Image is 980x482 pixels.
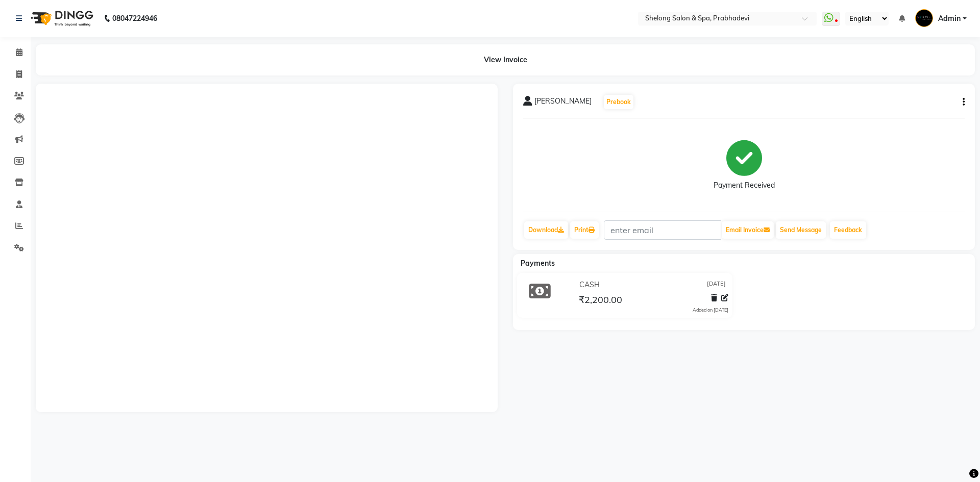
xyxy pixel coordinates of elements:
button: Send Message [776,221,826,239]
input: enter email [604,220,721,240]
span: [DATE] [707,280,726,290]
img: Admin [915,9,933,27]
span: [PERSON_NAME] [534,96,592,110]
b: 08047224946 [112,4,157,33]
div: Payment Received [714,180,775,191]
span: Payments [521,259,555,268]
div: View Invoice [36,44,975,75]
div: Added on [DATE] [693,307,728,314]
a: Print [570,221,599,239]
button: Prebook [604,95,633,109]
span: ₹2,200.00 [579,294,622,308]
a: Feedback [830,221,866,239]
img: logo [26,4,96,33]
a: Download [524,221,568,239]
span: Admin [938,13,961,24]
span: CASH [579,280,600,290]
button: Email Invoice [722,221,774,239]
